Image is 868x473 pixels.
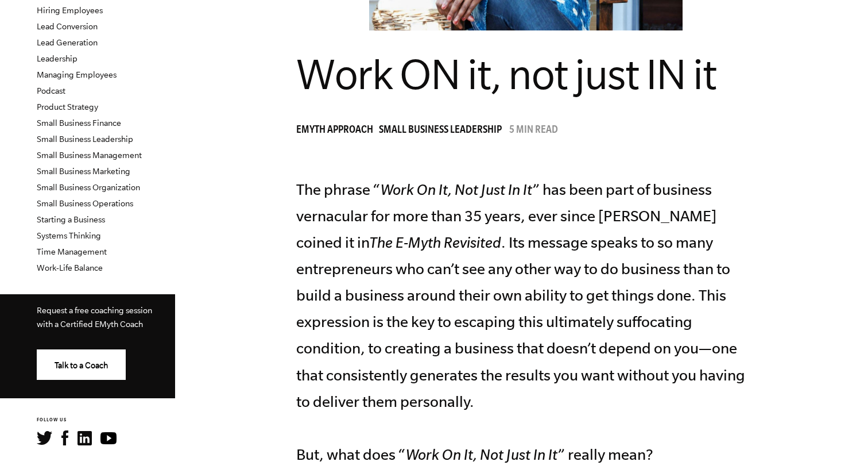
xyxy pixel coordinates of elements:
a: Small Business Management [37,151,142,160]
a: Small Business Leadership [379,125,507,137]
img: YouTube [100,432,117,444]
a: Podcast [37,86,65,95]
a: Product Strategy [37,102,98,111]
h6: FOLLOW US [37,417,175,424]
a: Small Business Leadership [37,134,133,144]
span: Talk to a Coach [55,361,108,370]
a: Hiring Employees [37,6,103,15]
a: EMyth Approach [296,125,379,137]
a: Small Business Organization [37,183,140,192]
img: Twitter [37,431,52,445]
span: Work ON it, not just IN it [296,51,716,98]
p: 5 min read [509,125,558,137]
img: Facebook [61,430,68,445]
a: Leadership [37,54,77,63]
span: EMyth Approach [296,125,373,137]
a: Small Business Finance [37,118,121,128]
a: Time Management [37,247,107,256]
a: Starting a Business [37,215,105,224]
a: Small Business Marketing [37,167,130,176]
a: Small Business Operations [37,199,133,208]
a: Managing Employees [37,70,117,79]
p: The phrase “ ” has been part of business vernacular for more than 35 years, ever since [PERSON_NA... [296,176,755,468]
img: LinkedIn [77,431,92,445]
iframe: Chat Widget [811,418,868,473]
i: The E-Myth Revisited [370,234,501,251]
span: Small Business Leadership [379,125,502,137]
i: Work On It, Not Just In It [381,181,532,198]
a: Systems Thinking [37,231,101,240]
a: Lead Conversion [37,22,98,31]
a: Lead Generation [37,38,98,47]
a: Work-Life Balance [37,263,103,272]
a: Talk to a Coach [37,349,126,380]
i: Work On It, Not Just In It [406,446,557,463]
p: Request a free coaching session with a Certified EMyth Coach [37,303,157,331]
